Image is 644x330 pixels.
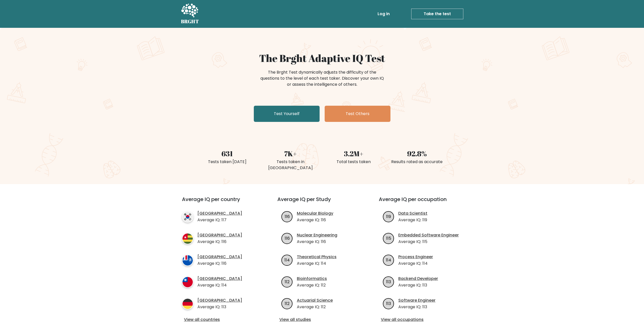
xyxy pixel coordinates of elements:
[197,282,242,288] p: Average IQ: 114
[411,9,463,19] a: Take the test
[379,196,468,208] h3: Average IQ per occupation
[388,148,446,159] div: 92.8%
[285,279,289,284] text: 112
[297,254,337,260] a: Theoretical Physics
[386,257,391,263] text: 114
[297,232,337,238] a: Nuclear Engineering
[197,254,242,260] a: [GEOGRAPHIC_DATA]
[285,300,289,306] text: 112
[297,282,327,288] p: Average IQ: 112
[262,148,319,159] div: 7K+
[325,159,382,165] div: Total tests taken
[184,317,257,323] a: View all countries
[398,304,435,310] p: Average IQ: 113
[297,297,333,303] a: Actuarial Science
[259,69,385,87] div: The Brght Test dynamically adjusts the difficulty of the questions to the level of each test take...
[197,297,242,303] a: [GEOGRAPHIC_DATA]
[285,213,290,219] text: 116
[398,232,459,238] a: Embedded Software Engineer
[199,148,256,159] div: 631
[386,213,391,219] text: 119
[388,159,446,165] div: Results rated as accurate
[398,239,459,245] p: Average IQ: 115
[197,232,242,238] a: [GEOGRAPHIC_DATA]
[197,210,242,216] a: [GEOGRAPHIC_DATA]
[199,52,446,64] h1: The Brght Adaptive IQ Test
[398,276,438,282] a: Backend Developer
[386,300,391,306] text: 113
[398,297,435,303] a: Software Engineer
[398,217,427,223] p: Average IQ: 119
[284,257,290,263] text: 114
[182,211,193,223] img: country
[386,279,391,284] text: 113
[262,159,319,171] div: Tests taken in [GEOGRAPHIC_DATA]
[398,282,438,288] p: Average IQ: 113
[285,235,290,241] text: 116
[325,148,382,159] div: 3.2M+
[297,210,333,216] a: Molecular Biology
[325,106,390,122] a: Test Others
[182,298,193,310] img: country
[182,276,193,288] img: country
[181,2,199,26] a: BRGHT
[197,304,242,310] p: Average IQ: 113
[182,233,193,244] img: country
[181,18,199,25] h5: BRGHT
[297,239,337,245] p: Average IQ: 116
[297,304,333,310] p: Average IQ: 112
[398,254,433,260] a: Process Engineer
[398,210,427,216] a: Data Scientist
[197,239,242,245] p: Average IQ: 116
[199,159,256,165] div: Tests taken [DATE]
[398,260,433,267] p: Average IQ: 114
[197,217,242,223] p: Average IQ: 117
[197,260,242,267] p: Average IQ: 116
[297,276,327,282] a: Bioinformatics
[297,260,337,267] p: Average IQ: 114
[297,217,333,223] p: Average IQ: 116
[376,9,392,19] a: Log in
[279,317,365,323] a: View all studies
[182,255,193,266] img: country
[381,317,466,323] a: View all occupations
[254,106,320,122] a: Test Yourself
[277,196,367,208] h3: Average IQ per Study
[197,276,242,282] a: [GEOGRAPHIC_DATA]
[182,196,259,208] h3: Average IQ per country
[386,235,391,241] text: 115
